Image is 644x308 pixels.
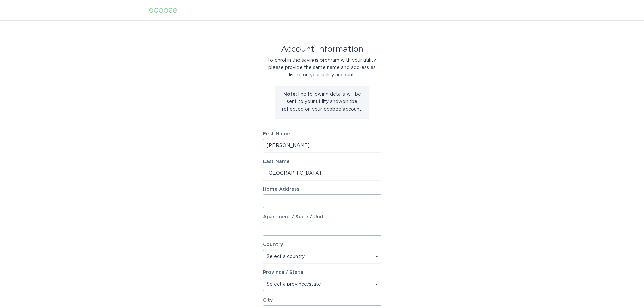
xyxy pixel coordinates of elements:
[280,91,364,113] p: The following details will be sent to your utility and won't be reflected on your ecobee account.
[263,215,381,219] label: Apartment / Suite / Unit
[263,159,381,164] label: Last Name
[263,270,303,275] label: Province / State
[263,242,283,247] label: Country
[263,56,381,79] div: To enrol in the savings program with your utility, please provide the same name and address as li...
[263,132,381,136] label: First Name
[263,187,381,192] label: Home Address
[263,298,381,303] label: City
[283,92,297,97] strong: Note:
[149,6,177,14] div: ecobee
[263,46,381,53] div: Account Information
